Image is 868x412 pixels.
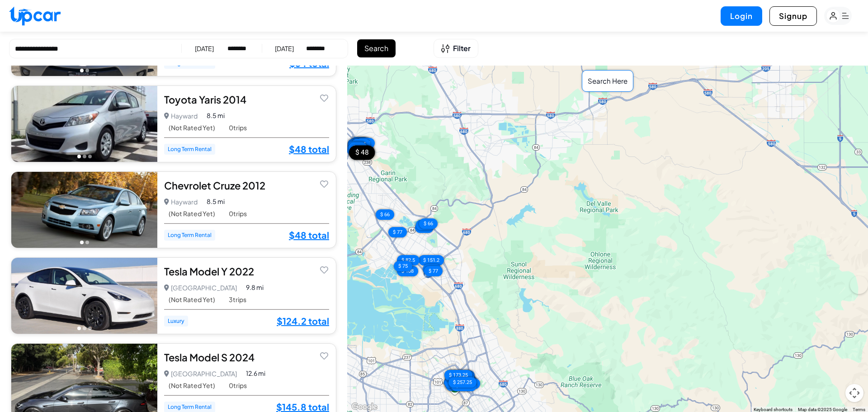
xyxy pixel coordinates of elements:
[11,86,157,162] img: Car Image
[394,261,412,271] div: $ 75
[169,210,215,218] span: (Not Rated Yet)
[164,230,215,241] span: Long Term Rental
[77,155,81,158] button: Go to photo 1
[164,109,198,122] p: Hayward
[318,349,330,362] button: Add to favorites
[348,145,367,155] div: $ 54
[397,255,420,265] div: $ 82.5
[289,229,329,241] a: $48 total
[164,93,329,106] div: Toyota Yaris 2014
[83,155,86,158] button: Go to photo 2
[434,39,478,58] button: Open filters
[451,381,476,391] div: $ 104.5
[88,327,92,330] button: Go to photo 3
[11,258,157,334] img: Car Image
[448,377,476,387] div: $ 257.25
[798,407,847,412] span: Map data ©2025 Google
[164,265,329,278] div: Tesla Model Y 2022
[277,315,329,327] a: $124.2 total
[88,155,92,158] button: Go to photo 3
[397,266,418,276] div: $ 108
[444,377,470,388] div: $ 367.5
[164,144,215,155] span: Long Term Rental
[419,255,444,265] div: $ 151.2
[164,316,188,327] span: Luxury
[347,144,365,155] div: $ 48
[721,6,762,26] button: Login
[453,43,471,54] span: Filter
[229,124,247,132] span: 0 trips
[164,350,329,364] div: Tesla Model S 2024
[318,263,330,276] button: Add to favorites
[80,241,84,244] button: Go to photo 1
[416,220,434,230] div: $ 60
[769,6,817,26] button: Signup
[419,218,438,228] div: $ 66
[582,70,633,92] div: Search Here
[9,6,61,26] img: Upcar Logo
[356,138,375,148] div: $ 48
[229,210,247,218] span: 0 trips
[229,296,246,303] span: 3 trips
[275,44,294,53] div: [DATE]
[388,227,407,237] div: $ 77
[85,69,89,72] button: Go to photo 2
[349,145,374,159] div: $ 48
[207,197,225,206] span: 8.5 mi
[169,124,215,132] span: (Not Rated Yet)
[415,223,434,233] div: $ 66
[424,266,443,276] div: $ 77
[164,179,329,192] div: Chevrolet Cruze 2012
[845,384,863,402] button: Map camera controls
[83,327,86,330] button: Go to photo 2
[169,296,215,303] span: (Not Rated Yet)
[85,241,89,244] button: Go to photo 2
[77,327,81,330] button: Go to photo 1
[195,44,214,53] div: [DATE]
[352,138,370,149] div: $ 54
[349,142,367,152] div: $ 48
[164,367,237,380] p: [GEOGRAPHIC_DATA]
[376,209,394,219] div: $ 66
[164,281,237,294] p: [GEOGRAPHIC_DATA]
[246,369,265,378] span: 12.6 mi
[354,137,372,147] div: $ 54
[80,69,84,72] button: Go to photo 1
[164,195,198,208] p: Hayward
[169,382,215,389] span: (Not Rated Yet)
[348,141,366,152] div: $ 54
[318,91,330,104] button: Add to favorites
[444,370,472,380] div: $ 173.25
[853,407,865,412] a: Terms
[289,143,329,155] a: $48 total
[229,382,247,389] span: 0 trips
[207,111,225,120] span: 8.5 mi
[246,283,264,292] span: 9.8 mi
[11,172,157,248] img: Car Image
[318,177,330,190] button: Add to favorites
[423,264,441,275] div: $ 66
[357,39,396,57] button: Search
